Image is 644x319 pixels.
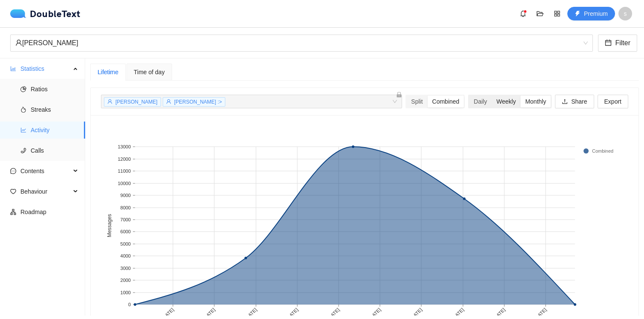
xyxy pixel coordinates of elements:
a: logoDoubleText [10,9,80,18]
text: 7000 [121,217,131,222]
text: 6000 [121,229,131,234]
div: Combined [428,96,464,107]
button: Export [598,95,628,108]
button: appstore [550,7,564,20]
span: Activity [31,122,78,139]
span: folder-open [534,10,546,17]
span: calendar [605,39,612,47]
span: user [15,39,22,46]
span: message [10,168,16,174]
text: 8000 [121,205,131,210]
text: 4000 [121,253,131,258]
span: upload [562,99,568,105]
span: user [107,99,112,104]
span: Derrick [15,35,588,51]
span: Time of day [134,69,165,75]
span: heart [10,188,16,194]
text: Messages [106,214,112,238]
button: uploadShare [555,95,594,108]
text: 2000 [121,278,131,283]
span: Calls [31,142,78,159]
span: Premium [584,9,608,18]
span: Statistics [20,60,71,77]
span: bell [517,10,529,17]
span: Behaviour [20,183,71,200]
text: 13000 [118,144,131,149]
span: lock [396,92,402,98]
span: Ratios [31,81,78,98]
span: phone [20,148,26,154]
span: s [624,7,627,20]
span: fire [20,107,26,113]
text: 5000 [121,241,131,246]
button: thunderboltPremium [567,7,615,20]
text: 9000 [121,193,131,198]
span: user [166,99,171,104]
text: 3000 [121,266,131,271]
button: bell [516,7,530,20]
span: [PERSON_NAME] [115,99,158,105]
span: line-chart [20,127,26,133]
div: Weekly [492,96,520,107]
text: 1000 [121,290,131,295]
span: pie-chart [20,86,26,92]
span: [PERSON_NAME] :> [174,99,222,105]
span: appstore [551,10,563,17]
span: apartment [10,209,16,215]
span: Roadmap [20,203,78,220]
div: DoubleText [10,9,80,18]
img: logo [10,9,30,18]
span: Share [571,97,587,106]
span: Export [604,97,621,106]
text: 11000 [118,168,131,174]
div: Lifetime [98,67,118,77]
button: folder-open [533,7,547,20]
div: Monthly [520,96,551,107]
span: thunderbolt [575,11,581,17]
span: Contents [20,162,71,180]
div: Daily [469,96,492,107]
span: Streaks [31,101,78,118]
div: [PERSON_NAME] [15,35,580,51]
div: Split [406,96,427,107]
text: 12000 [118,157,131,162]
span: Filter [615,38,630,48]
button: calendarFilter [598,35,637,52]
span: bar-chart [10,66,16,72]
text: 0 [128,302,131,307]
text: 10000 [118,181,131,186]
